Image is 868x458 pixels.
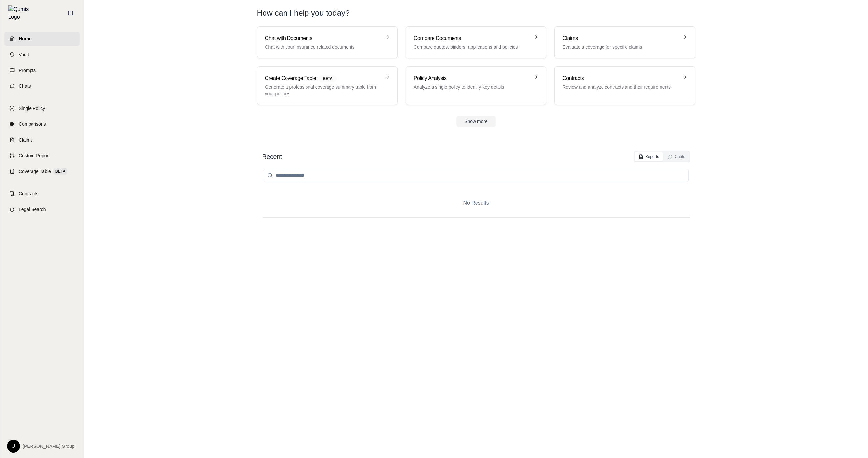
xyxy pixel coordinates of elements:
a: Create Coverage TableBETAGenerate a professional coverage summary table from your policies. [257,66,398,105]
div: Chats [668,154,685,159]
h2: Recent [262,152,282,161]
h3: Compare Documents [414,34,529,42]
span: Chats [19,83,31,89]
div: U [7,440,20,453]
span: Legal Search [19,206,46,213]
span: Vault [19,51,29,58]
h3: Chat with Documents [265,34,380,42]
a: Chat with DocumentsChat with your insurance related documents [257,26,398,58]
button: Collapse sidebar [65,8,76,18]
a: Claims [4,133,80,147]
p: Review and analyze contracts and their requirements [562,84,678,90]
h3: Policy Analysis [414,75,529,82]
a: Comparisons [4,117,80,131]
p: Compare quotes, binders, applications and policies [414,44,529,50]
span: Comparisons [19,121,46,127]
h1: How can I help you today? [257,8,350,18]
span: Coverage Table [19,168,51,175]
a: Vault [4,47,80,62]
h3: Contracts [562,75,678,82]
a: ClaimsEvaluate a coverage for specific claims [554,26,695,58]
a: Custom Report [4,148,80,163]
span: Contracts [19,190,38,197]
span: Home [19,35,32,42]
p: Chat with your insurance related documents [265,44,380,50]
a: Single Policy [4,101,80,116]
a: Compare DocumentsCompare quotes, binders, applications and policies [406,26,546,58]
span: [PERSON_NAME] Group [23,443,74,449]
a: Policy AnalysisAnalyze a single policy to identify key details [406,66,546,105]
a: Contracts [4,186,80,201]
div: Reports [639,154,659,159]
p: Analyze a single policy to identify key details [414,84,529,90]
span: BETA [319,75,336,82]
span: Single Policy [19,105,45,112]
a: Legal Search [4,202,80,217]
button: Chats [664,152,689,161]
a: Coverage TableBETA [4,164,80,179]
span: BETA [53,168,67,175]
p: Generate a professional coverage summary table from your policies. [265,84,380,97]
span: Custom Report [19,152,50,159]
p: Evaluate a coverage for specific claims [562,44,678,50]
h3: Create Coverage Table [265,75,380,82]
a: Chats [4,79,80,93]
div: No Results [262,188,690,217]
a: Home [4,32,80,46]
a: Prompts [4,63,80,77]
span: Prompts [19,67,36,74]
button: Reports [635,152,663,161]
button: Show more [456,116,496,127]
span: Claims [19,137,33,143]
img: Qumis Logo [8,5,33,21]
h3: Claims [562,34,678,42]
a: ContractsReview and analyze contracts and their requirements [554,66,695,105]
